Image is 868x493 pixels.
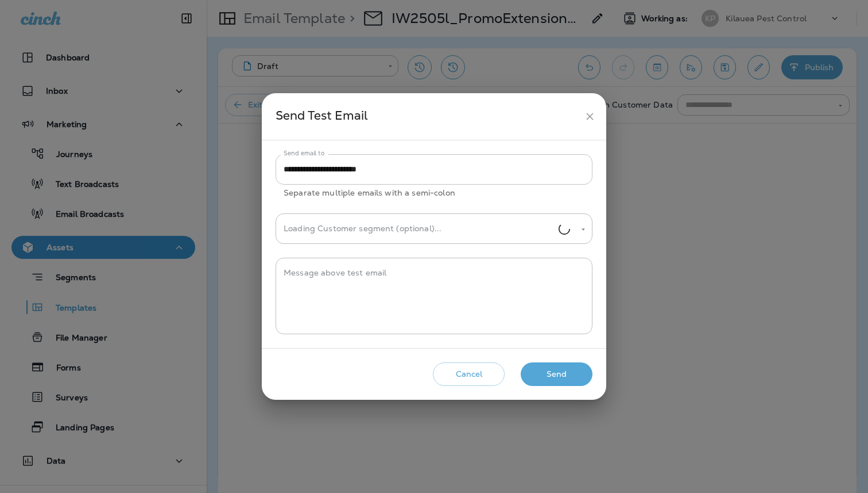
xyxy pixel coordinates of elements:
button: Open [578,224,588,235]
label: Send email to [284,149,324,158]
p: Separate multiple emails with a semi-colon [284,186,584,200]
button: Send [521,362,592,386]
button: close [579,106,600,127]
button: Cancel [433,362,505,386]
div: Send Test Email [276,106,579,127]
